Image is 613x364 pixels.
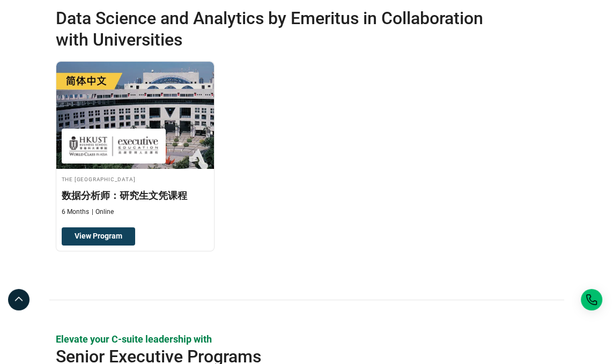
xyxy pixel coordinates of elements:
[62,189,209,202] h3: 数据分析师：研究生文凭课程
[62,207,89,217] p: 6 Months
[62,174,209,183] h4: The [GEOGRAPHIC_DATA]
[56,62,214,222] a: Data Science and Analytics Course by The Hong Kong University of Science and Technology - The Hon...
[92,207,114,217] p: Online
[56,8,507,50] h2: Data Science and Analytics by Emeritus in Collaboration with Universities
[56,62,214,169] img: 数据分析师：研究生文凭课程 | Online Data Science and Analytics Course
[67,134,160,158] img: The Hong Kong University of Science and Technology
[62,227,135,246] a: View Program
[56,332,558,346] p: Elevate your C-suite leadership with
